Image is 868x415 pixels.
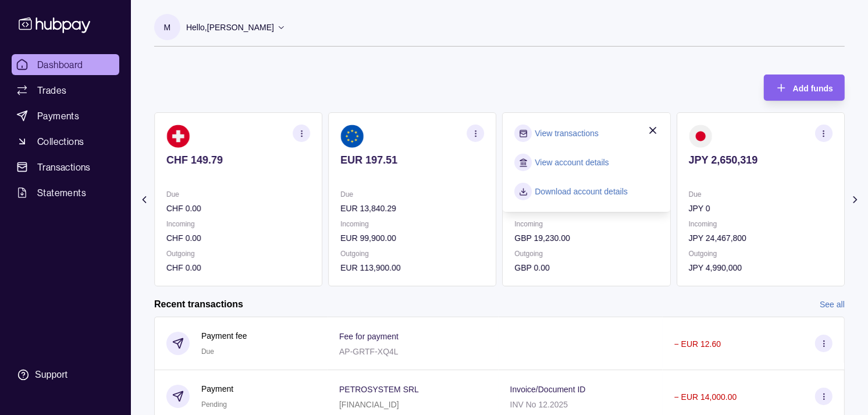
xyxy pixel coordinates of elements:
p: Incoming [166,218,310,230]
p: EUR 13,840.29 [340,202,484,215]
p: CHF 0.00 [166,202,310,215]
span: Transactions [37,160,91,174]
p: EUR 99,900.00 [340,232,484,244]
button: Add funds [764,75,845,101]
span: Collections [37,134,84,148]
span: Statements [37,186,86,200]
a: Payments [12,105,119,126]
h2: Recent transactions [154,298,243,311]
p: − EUR 14,000.00 [674,392,737,402]
p: Fee for payment [339,332,399,341]
p: JPY 2,650,319 [689,154,833,166]
a: Statements [12,182,119,203]
p: Payment [201,382,233,395]
span: Payments [37,109,79,123]
p: Outgoing [515,247,659,260]
p: Incoming [689,218,833,230]
a: View transactions [535,127,599,140]
p: PETROSYSTEM SRL [339,385,419,394]
a: Collections [12,131,119,152]
p: Incoming [340,218,484,230]
p: EUR 113,900.00 [340,261,484,274]
p: Outgoing [689,247,833,260]
a: View account details [535,156,609,169]
p: CHF 149.79 [166,154,310,166]
p: JPY 4,990,000 [689,261,833,274]
img: eu [340,125,364,148]
a: Support [12,363,119,387]
p: Outgoing [340,247,484,260]
p: [FINANCIAL_ID] [339,400,399,409]
p: Hello, [PERSON_NAME] [186,21,274,34]
p: INV No 12.2025 [510,400,568,409]
a: Download account details [535,185,628,198]
a: See all [820,298,845,311]
p: Due [166,188,310,201]
span: Due [201,347,214,356]
a: Trades [12,80,119,101]
p: Due [689,188,833,201]
p: JPY 24,467,800 [689,232,833,244]
p: Payment fee [201,329,247,342]
p: M [164,21,171,34]
div: Support [35,368,67,381]
p: CHF 0.00 [166,261,310,274]
p: − EUR 12.60 [674,339,721,349]
p: AP-GRTF-XQ4L [339,347,399,356]
p: Invoice/Document ID [510,385,586,394]
p: Due [340,188,484,201]
span: Trades [37,83,66,97]
p: Incoming [515,218,659,230]
span: Pending [201,400,227,409]
span: Add funds [793,84,833,93]
a: Dashboard [12,54,119,75]
span: Dashboard [37,58,83,72]
p: GBP 19,230.00 [515,232,659,244]
img: ch [166,125,190,148]
a: Transactions [12,157,119,178]
p: CHF 0.00 [166,232,310,244]
p: JPY 0 [689,202,833,215]
p: Outgoing [166,247,310,260]
img: jp [689,125,712,148]
p: EUR 197.51 [340,154,484,166]
p: GBP 0.00 [515,261,659,274]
